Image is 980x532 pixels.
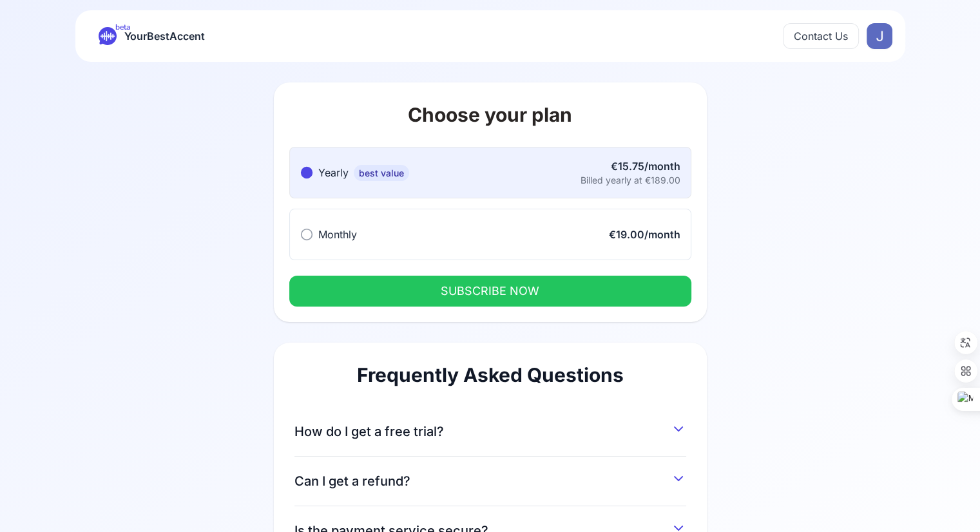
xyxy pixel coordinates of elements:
span: YourBestAccent [124,27,205,45]
h1: Choose your plan [289,103,691,126]
a: betaYourBestAccent [88,27,215,45]
button: SUBSCRIBE NOW [289,276,691,307]
div: €19.00/month [609,227,680,242]
h2: Frequently Asked Questions [294,363,686,386]
span: How do I get a free trial? [294,423,444,441]
span: beta [115,22,130,32]
span: best value [354,165,409,181]
button: How do I get a free trial? [294,417,686,441]
button: Monthly€19.00/month [289,209,691,260]
span: Monthly [318,228,357,241]
span: Yearly [318,166,349,179]
span: Can I get a refund? [294,472,410,490]
img: JO [867,23,892,49]
button: Contact Us [783,23,859,49]
div: €15.75/month [581,158,680,174]
div: Billed yearly at €189.00 [581,174,680,187]
button: Can I get a refund? [294,467,686,490]
button: Yearlybest value€15.75/monthBilled yearly at €189.00 [289,147,691,198]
